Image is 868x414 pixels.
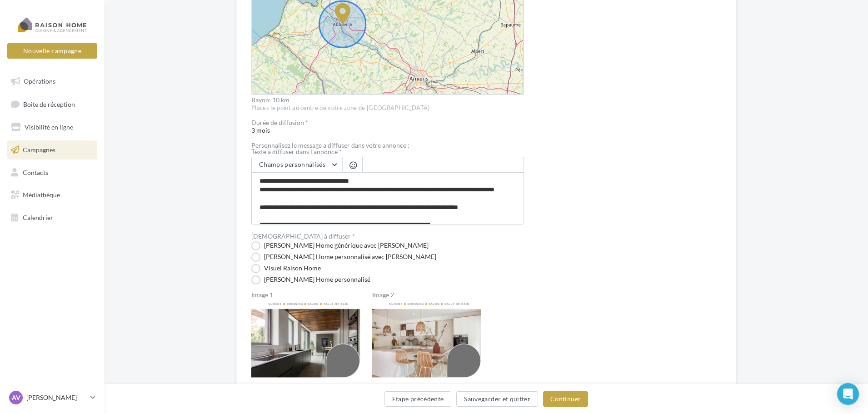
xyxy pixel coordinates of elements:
div: Open Intercom Messenger [837,383,859,405]
span: Médiathèque [23,191,60,199]
div: Personnalisez le message a diffuser dans votre annonce : [251,142,524,149]
label: [PERSON_NAME] Home personnalisé avec [PERSON_NAME] [251,253,436,262]
button: Champs personnalisés [252,157,342,173]
div: Rayon: 10 km [251,97,524,103]
a: Contacts [5,163,99,182]
a: Médiathèque [5,185,99,205]
label: [PERSON_NAME] Home personnalisé [251,275,370,284]
a: Boîte de réception [5,95,99,114]
label: Texte à diffuser dans l'annonce * [251,149,524,155]
span: Calendrier [23,214,53,221]
span: 3 mois [251,120,524,134]
div: Durée de diffusion * [251,120,524,126]
span: Opérations [24,77,55,85]
label: [DEMOGRAPHIC_DATA] à diffuser * [251,233,355,239]
label: Image 1 [251,292,365,298]
button: Continuer [543,391,588,407]
a: Visibilité en ligne [5,118,99,137]
a: Opérations [5,72,99,91]
span: AV [12,393,20,402]
button: Sauvegarder et quitter [456,391,538,407]
div: Placez le point au centre de votre zone de [GEOGRAPHIC_DATA] [251,104,524,112]
label: [PERSON_NAME] Home générique avec [PERSON_NAME] [251,241,429,250]
span: Visibilité en ligne [25,123,73,131]
label: Visuel Raison Home [251,264,321,273]
button: Etape précédente [384,391,452,407]
label: Image 2 [372,292,486,298]
span: Campagnes [23,146,55,154]
img: Image 2 [372,299,486,413]
span: Contacts [23,168,48,176]
a: Campagnes [5,140,99,160]
button: Nouvelle campagne [7,43,97,59]
img: Image 1 [251,299,365,413]
span: Champs personnalisés [259,160,325,168]
a: Calendrier [5,208,99,227]
p: [PERSON_NAME] [26,393,87,402]
a: AV [PERSON_NAME] [7,389,97,406]
span: Boîte de réception [23,100,75,108]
